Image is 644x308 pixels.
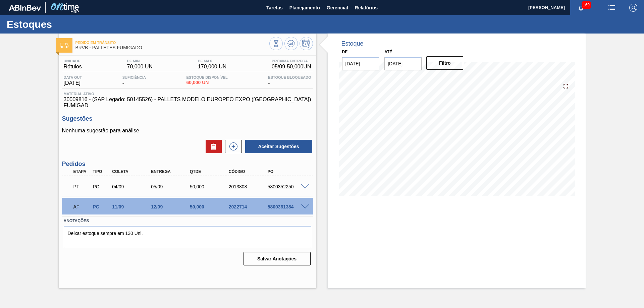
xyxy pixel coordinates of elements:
[355,4,378,12] span: Relatórios
[198,59,226,63] span: PE MAX
[342,50,348,54] label: De
[72,179,92,194] div: Pedido em Trânsito
[272,64,311,70] span: 05/09 - 50,000 UN
[242,139,313,154] div: Aceitar Sugestões
[64,64,82,70] span: Rótulos
[121,75,148,86] div: -
[91,204,111,209] div: Pedido de Compra
[202,140,222,153] div: Excluir Sugestões
[7,20,126,28] h1: Estoques
[64,97,311,109] span: 30009816 - (SAP Legado: 50145526) - PALLETS MODELO EUROPEO EXPO ([GEOGRAPHIC_DATA]) FUMIGAD
[608,4,616,12] img: userActions
[75,41,269,45] span: Pedido em Trânsito
[245,140,312,153] button: Aceitar Sugestões
[227,184,271,189] div: 2013808
[149,204,193,209] div: 12/09/2025
[149,184,193,189] div: 05/09/2025
[222,140,242,153] div: Nova sugestão
[73,204,90,209] p: AF
[149,169,193,174] div: Entrega
[289,4,320,12] span: Planejamento
[186,80,228,85] span: 60,000 UN
[64,226,311,248] textarea: Deixar estoque sempre em 130 Uni.
[266,184,310,189] div: 5800352250
[110,184,154,189] div: 04/09/2025
[188,184,232,189] div: 50,000
[110,204,154,209] div: 11/09/2025
[64,59,82,63] span: Unidade
[64,92,311,96] span: Material ativo
[73,184,90,189] p: PT
[266,4,283,12] span: Tarefas
[188,169,232,174] div: Qtde
[266,169,310,174] div: PO
[186,75,228,79] span: Estoque Disponível
[266,75,313,86] div: -
[300,37,313,50] button: Programar Estoque
[227,169,271,174] div: Código
[72,169,92,174] div: Etapa
[269,37,283,50] button: Visão Geral dos Estoques
[9,5,41,11] img: TNhmsLtSVTkK8tSr43FrP2fwEKptu5GPRR3wAAAABJRU5ErkJggg==
[266,204,310,209] div: 5800361384
[244,252,311,265] button: Salvar Anotações
[91,169,111,174] div: Tipo
[122,75,146,79] span: Suficiência
[570,3,592,12] button: Notificações
[342,57,379,70] input: dd/mm/yyyy
[284,37,298,50] button: Atualizar Gráfico
[75,45,269,50] span: BRVB - PALLETES FUMIGADO
[62,161,313,168] h3: Pedidos
[110,169,154,174] div: Coleta
[384,50,392,54] label: Até
[127,64,153,70] span: 70,000 UN
[582,1,591,9] span: 169
[64,80,82,86] span: [DATE]
[72,199,92,214] div: Aguardando Faturamento
[327,4,348,12] span: Gerencial
[384,57,422,70] input: dd/mm/yyyy
[227,204,271,209] div: 2022714
[62,128,313,134] p: Nenhuma sugestão para análise
[127,59,153,63] span: PE MIN
[268,75,311,79] span: Estoque Bloqueado
[60,43,68,48] img: Ícone
[341,40,364,47] div: Estoque
[91,184,111,189] div: Pedido de Compra
[62,115,313,122] h3: Sugestões
[272,59,311,63] span: Próxima Entrega
[198,64,226,70] span: 170,000 UN
[426,56,464,70] button: Filtro
[629,4,637,12] img: Logout
[64,75,82,79] span: Data out
[188,204,232,209] div: 50,000
[64,216,311,226] label: Anotações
